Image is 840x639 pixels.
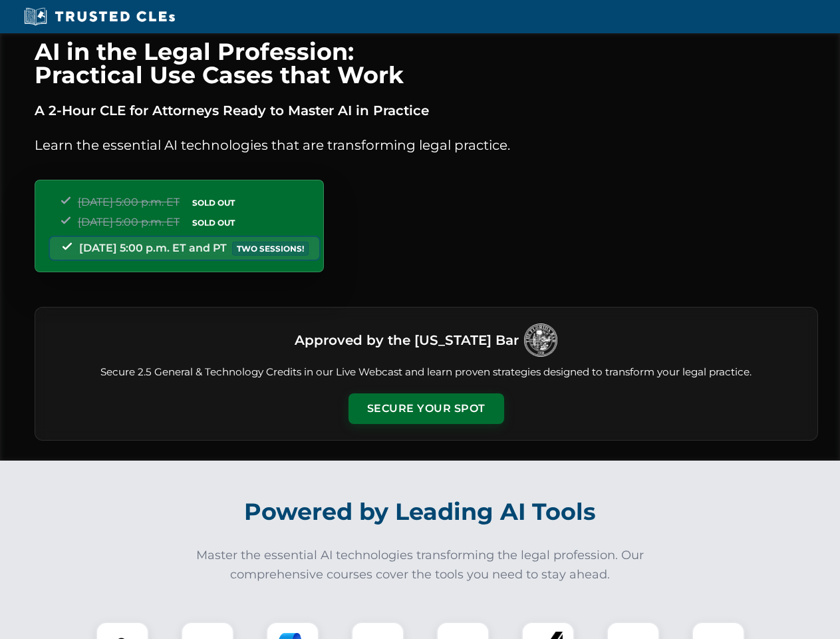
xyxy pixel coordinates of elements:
span: [DATE] 5:00 p.m. ET [78,216,180,228]
p: A 2-Hour CLE for Attorneys Ready to Master AI in Practice [35,100,818,121]
p: Learn the essential AI technologies that are transforming legal practice. [35,134,818,156]
span: [DATE] 5:00 p.m. ET [78,196,180,208]
span: SOLD OUT [188,216,239,230]
img: Logo [524,323,557,357]
button: Secure Your Spot [349,393,504,424]
p: Master the essential AI technologies transforming the legal profession. Our comprehensive courses... [188,546,653,584]
p: Secure 2.5 General & Technology Credits in our Live Webcast and learn proven strategies designed ... [51,365,801,380]
h3: Approved by the [US_STATE] Bar [295,328,519,352]
h1: AI in the Legal Profession: Practical Use Cases that Work [35,40,818,87]
span: SOLD OUT [188,196,239,210]
h2: Powered by Leading AI Tools [52,489,789,535]
img: Trusted CLEs [20,7,179,27]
